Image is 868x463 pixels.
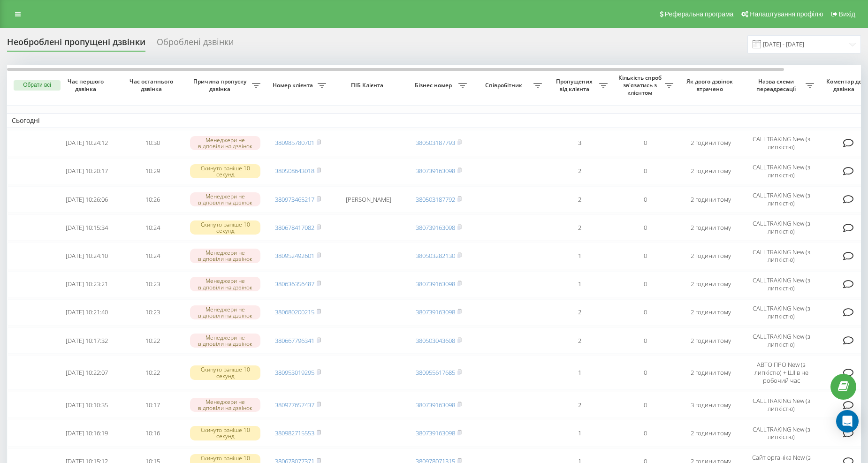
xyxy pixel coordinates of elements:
span: ПІБ Клієнта [339,82,398,89]
td: 10:24 [120,214,185,241]
td: 0 [612,271,678,297]
td: [DATE] 10:24:10 [54,243,120,269]
td: 1 [547,356,612,390]
span: Номер клієнта [270,82,318,89]
div: Скинуто раніше 10 секунд [190,365,260,380]
td: 10:30 [120,130,185,156]
td: 2 години тому [678,271,744,297]
td: 3 [547,130,612,156]
a: 380739163098 [416,280,455,288]
a: 380636356487 [275,280,314,288]
td: [PERSON_NAME] [331,186,406,213]
td: [DATE] 10:23:21 [54,271,120,297]
td: [DATE] 10:16:19 [54,420,120,446]
td: CALLTRAKING New (з липкістю) [744,214,819,241]
td: CALLTRAKING New (з липкістю) [744,130,819,156]
a: 380985780701 [275,138,314,147]
td: 10:23 [120,271,185,297]
td: 2 години тому [678,327,744,354]
td: [DATE] 10:20:17 [54,158,120,184]
a: 380955617685 [416,368,455,377]
a: 380680200215 [275,308,314,316]
a: 380739163098 [416,401,455,409]
div: Скинуто раніше 10 секунд [190,164,260,178]
div: Open Intercom Messenger [836,410,859,433]
td: [DATE] 10:24:12 [54,130,120,156]
div: Менеджери не відповіли на дзвінок [190,398,260,412]
td: [DATE] 10:21:40 [54,299,120,326]
td: 0 [612,327,678,354]
a: 380977657437 [275,401,314,409]
td: 10:26 [120,186,185,213]
td: CALLTRAKING New (з липкістю) [744,299,819,326]
td: 10:29 [120,158,185,184]
span: Вихід [839,10,855,18]
span: Бізнес номер [411,82,458,89]
a: 380503043608 [416,336,455,345]
td: 0 [612,392,678,418]
div: Менеджери не відповіли на дзвінок [190,136,260,150]
a: 380503282130 [416,251,455,260]
td: 2 години тому [678,130,744,156]
a: 380952492601 [275,251,314,260]
span: Коментар до дзвінка [823,78,867,92]
a: 380678417082 [275,223,314,232]
td: 2 години тому [678,420,744,446]
a: 380953019295 [275,368,314,377]
td: АВТО ПРО New (з липкістю) + ШІ в не робочий час [744,356,819,390]
a: 380973465217 [275,195,314,204]
td: 0 [612,356,678,390]
div: Скинуто раніше 10 секунд [190,220,260,235]
td: [DATE] 10:17:32 [54,327,120,354]
td: 10:16 [120,420,185,446]
div: Оброблені дзвінки [157,37,234,52]
div: Менеджери не відповіли на дзвінок [190,192,260,206]
td: 2 години тому [678,158,744,184]
td: 2 [547,299,612,326]
td: 2 години тому [678,356,744,390]
a: 380739163098 [416,223,455,232]
div: Менеджери не відповіли на дзвінок [190,277,260,291]
a: 380739163098 [416,429,455,437]
a: 380667796341 [275,336,314,345]
td: 2 [547,186,612,213]
td: [DATE] 10:22:07 [54,356,120,390]
td: 10:24 [120,243,185,269]
td: CALLTRAKING New (з липкістю) [744,327,819,354]
td: 10:17 [120,392,185,418]
a: 380503187792 [416,195,455,204]
span: Причина пропуску дзвінка [190,78,252,92]
td: 1 [547,271,612,297]
td: CALLTRAKING New (з липкістю) [744,243,819,269]
div: Скинуто раніше 10 секунд [190,426,260,440]
div: Менеджери не відповіли на дзвінок [190,305,260,319]
td: 1 [547,420,612,446]
td: 0 [612,186,678,213]
td: [DATE] 10:26:06 [54,186,120,213]
span: Час першого дзвінка [61,78,112,92]
span: Назва схеми переадресації [748,78,806,92]
td: 2 години тому [678,299,744,326]
td: 3 години тому [678,392,744,418]
td: 2 [547,327,612,354]
span: Співробітник [476,82,533,89]
span: Пропущених від клієнта [551,78,599,92]
td: 1 [547,243,612,269]
td: CALLTRAKING New (з липкістю) [744,392,819,418]
td: CALLTRAKING New (з липкістю) [744,186,819,213]
span: Налаштування профілю [750,10,823,18]
td: 0 [612,420,678,446]
td: 2 години тому [678,214,744,241]
div: Необроблені пропущені дзвінки [7,37,145,52]
td: 0 [612,299,678,326]
span: Реферальна програма [665,10,734,18]
td: CALLTRAKING New (з липкістю) [744,158,819,184]
td: 10:22 [120,327,185,354]
div: Менеджери не відповіли на дзвінок [190,334,260,348]
td: [DATE] 10:15:34 [54,214,120,241]
td: 2 [547,158,612,184]
a: 380982715553 [275,429,314,437]
span: Кількість спроб зв'язатись з клієнтом [617,74,665,96]
a: 380739163098 [416,167,455,175]
a: 380508643018 [275,167,314,175]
